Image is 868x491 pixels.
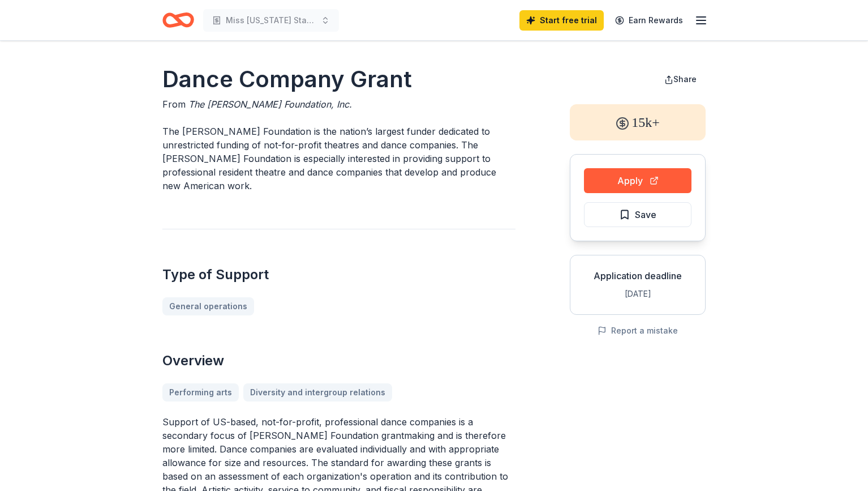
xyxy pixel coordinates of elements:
span: Save [635,207,656,222]
span: Miss [US_STATE] State Fair [226,14,316,27]
a: Start free trial [519,10,604,31]
span: The [PERSON_NAME] Foundation, Inc. [188,99,352,110]
button: Report a mistake [598,324,678,338]
span: Share [673,74,697,84]
button: Save [584,202,691,227]
div: Application deadline [579,269,696,283]
h1: Dance Company Grant [162,63,515,95]
h2: Type of Support [162,266,515,284]
button: Miss [US_STATE] State Fair [203,9,339,32]
button: Apply [584,168,691,193]
div: [DATE] [579,287,696,301]
a: Earn Rewards [608,10,690,31]
div: 15k+ [570,104,706,140]
button: Share [655,68,706,91]
h2: Overview [162,352,515,370]
a: General operations [162,297,254,315]
div: From [162,97,515,111]
a: Home [162,7,194,33]
p: The [PERSON_NAME] Foundation is the nation’s largest funder dedicated to unrestricted funding of ... [162,125,515,193]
